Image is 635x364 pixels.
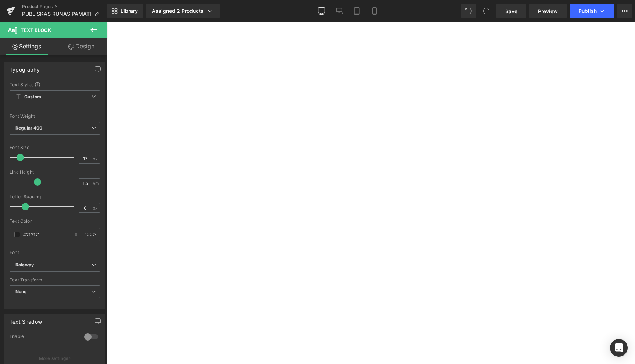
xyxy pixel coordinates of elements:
[10,170,100,175] div: Line Height
[22,4,107,10] a: Product Pages
[570,4,614,18] button: Publish
[10,277,100,283] div: Text Transform
[82,228,100,241] div: %
[10,219,100,224] div: Text Color
[617,4,632,18] button: More
[461,4,476,18] button: Undo
[15,125,43,131] b: Regular 400
[39,355,68,362] p: More settings
[152,7,214,15] div: Assigned 2 Products
[23,230,70,239] input: Color
[538,7,558,15] span: Preview
[529,4,567,18] a: Preview
[93,205,99,210] span: px
[10,114,100,119] div: Font Weight
[10,62,40,73] div: Typography
[10,81,100,87] div: Text Styles
[93,156,99,161] span: px
[55,38,108,55] a: Design
[366,4,383,18] a: Mobile
[93,181,99,186] span: em
[330,4,348,18] a: Laptop
[348,4,366,18] a: Tablet
[15,262,34,268] i: Raleway
[578,8,597,14] span: Publish
[479,4,494,18] button: Redo
[10,314,42,325] div: Text Shadow
[10,334,77,341] div: Enable
[610,339,628,357] div: Open Intercom Messenger
[121,8,138,14] span: Library
[107,4,143,18] a: New Library
[313,4,330,18] a: Desktop
[10,250,100,255] div: Font
[15,289,27,294] b: None
[24,94,41,100] b: Custom
[10,194,100,199] div: Letter Spacing
[505,7,517,15] span: Save
[22,11,91,17] span: PUBLISKĀS RUNAS PAMATI
[21,27,51,33] span: Text Block
[10,145,100,150] div: Font Size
